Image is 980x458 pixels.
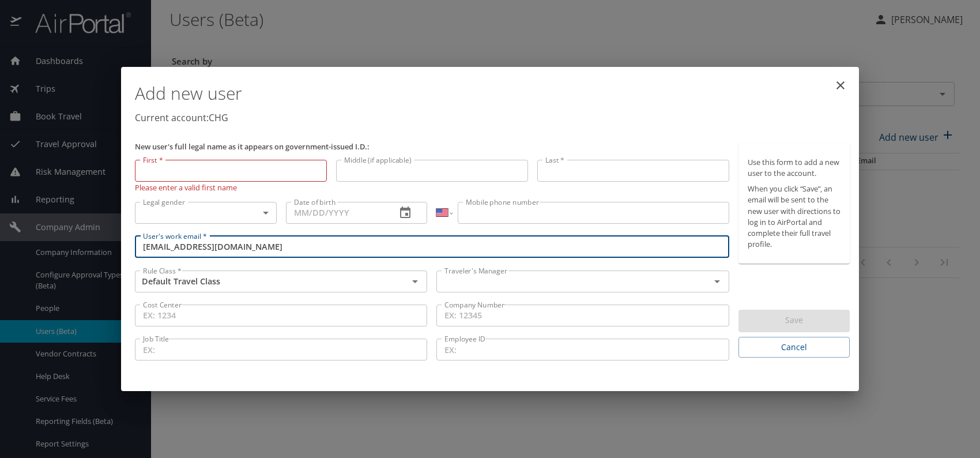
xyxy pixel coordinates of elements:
span: Cancel [748,340,840,355]
input: EX: [436,339,729,361]
input: EX: 12345 [436,305,729,326]
p: New user's full legal name as it appears on government-issued I.D.: [135,143,729,151]
button: Open [407,273,423,290]
button: Cancel [738,337,850,358]
div: ​ [135,202,277,224]
p: Use this form to add a new user to the account. [748,157,840,179]
input: MM/DD/YYYY [286,202,387,224]
button: close [827,72,854,99]
button: Open [709,273,725,290]
input: EX: [135,339,427,361]
p: When you click “Save”, an email will be sent to the new user with directions to log in to AirPort... [748,183,840,250]
input: EX: 1234 [135,305,427,326]
p: Please enter a valid first name [135,182,327,193]
h1: Add new user [135,76,850,111]
p: Current account: CHG [135,111,850,125]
